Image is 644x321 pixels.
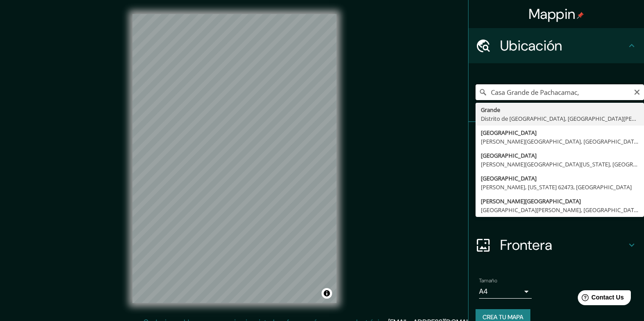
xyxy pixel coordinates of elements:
[479,285,532,299] div: A4
[469,157,644,192] div: Estilo
[481,128,639,137] div: [GEOGRAPHIC_DATA]
[481,183,639,191] div: [PERSON_NAME], [US_STATE] 62473, [GEOGRAPHIC_DATA]
[132,14,336,303] canvas: Map
[481,160,639,169] div: [PERSON_NAME][GEOGRAPHIC_DATA][US_STATE], [GEOGRAPHIC_DATA]
[633,87,640,96] button: Clear
[322,288,332,299] button: Toggle attribution
[469,122,644,157] div: Alfileres
[500,37,626,54] h4: Ubicación
[481,197,639,206] div: [PERSON_NAME][GEOGRAPHIC_DATA]
[469,192,644,227] div: Diseño
[481,137,639,146] div: [PERSON_NAME][GEOGRAPHIC_DATA], [GEOGRAPHIC_DATA] V1Z 3M4, [GEOGRAPHIC_DATA]
[481,105,639,114] div: Grande
[476,84,644,100] input: Pick your city or area
[481,151,639,160] div: [GEOGRAPHIC_DATA]
[500,236,626,254] h4: Frontera
[529,5,584,23] h4: Mappin
[500,201,626,219] h4: Diseño
[566,287,634,311] iframe: Help widget launcher
[577,12,584,19] img: pin-icon.png
[481,114,639,123] div: Distrito de [GEOGRAPHIC_DATA], [GEOGRAPHIC_DATA][PERSON_NAME], [GEOGRAPHIC_DATA]
[469,227,644,263] div: Frontera
[481,206,639,214] div: [GEOGRAPHIC_DATA][PERSON_NAME], [GEOGRAPHIC_DATA]
[469,28,644,63] div: Ubicación
[481,174,639,183] div: [GEOGRAPHIC_DATA]
[479,277,497,285] label: Tamaño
